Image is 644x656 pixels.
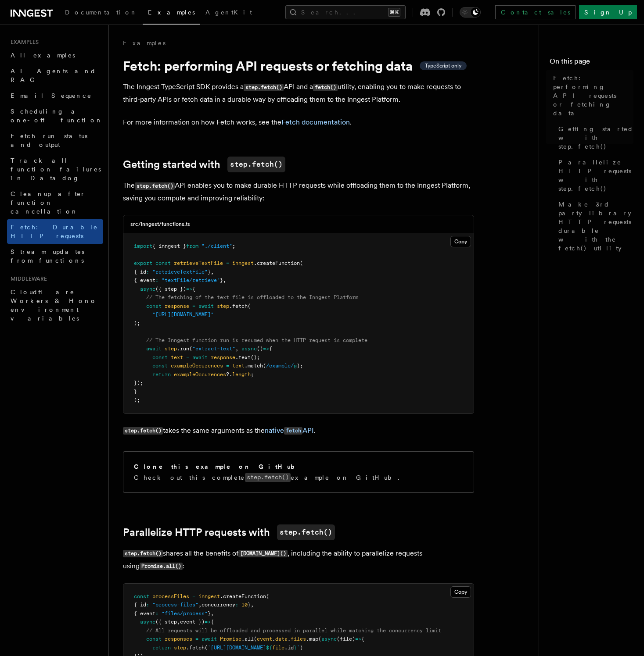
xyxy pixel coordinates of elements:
span: Cloudflare Workers & Hono environment variables [11,289,97,322]
span: , [211,610,214,617]
span: ( [266,593,269,599]
span: Promise [220,636,241,642]
span: , [177,619,180,625]
span: : [155,610,158,617]
span: Fetch: performing API requests or fetching data [553,74,633,118]
span: ) [300,645,303,651]
span: Fetch run status and output [11,132,87,148]
span: retrieveTextFile [174,260,223,266]
span: exampleOccurences [171,363,223,369]
span: ; [232,243,235,249]
span: files [291,636,306,642]
span: .map [306,636,318,642]
h4: On this page [550,56,633,70]
span: TypeScript only [425,62,461,69]
span: { [192,286,195,292]
a: Examples [143,3,200,25]
a: Documentation [60,3,143,24]
span: async [321,636,337,642]
span: = [226,260,229,266]
span: export [134,260,152,266]
span: ); [297,363,303,369]
code: fetch [284,427,302,435]
span: = [192,303,195,309]
span: event [257,636,272,642]
a: Getting started withstep.fetch() [123,157,285,172]
span: () [257,346,263,352]
span: { [211,619,214,625]
span: } [220,277,223,283]
span: } [294,645,297,651]
span: Scheduling a one-off function [11,108,103,124]
span: Examples [148,9,195,16]
code: step.fetch() [277,524,335,540]
span: event }) [180,619,205,625]
span: const [152,354,168,360]
a: Make 3rd party library HTTP requests durable with the fetch() utility [555,196,633,256]
span: : [146,269,149,275]
span: . [288,636,291,642]
a: Fetch run status and output [7,128,103,153]
span: Middleware [7,275,47,282]
span: ({ step }) [155,286,186,292]
span: . [272,636,275,642]
span: ({ step [155,619,177,625]
span: ); [134,397,140,403]
span: .id [284,645,294,651]
span: g [294,363,297,369]
code: step.fetch() [135,182,175,190]
span: => [205,619,211,625]
p: takes the same arguments as the . [123,424,474,437]
span: "extract-text" [192,346,235,352]
span: step [165,346,177,352]
span: ( [254,636,257,642]
span: .all [241,636,254,642]
span: .createFunction [220,593,266,599]
span: .run [177,346,189,352]
span: , [223,277,226,283]
h1: Fetch: performing API requests or fetching data [123,58,474,74]
code: step.fetch() [123,550,163,557]
span: { id [134,602,146,608]
a: Track all function failures in Datadog [7,153,103,186]
span: } [248,602,251,608]
code: step.fetch() [123,427,163,435]
span: ?. [226,371,232,378]
span: ( [248,303,251,309]
span: => [355,636,361,642]
span: , [198,602,201,608]
span: return [152,645,171,651]
span: const [146,636,162,642]
a: Sign Up [579,5,637,19]
span: step [174,645,186,651]
span: ( [318,636,321,642]
h3: src/inngest/functions.ts [130,221,190,228]
span: AgentKit [205,9,252,16]
span: response [211,354,235,360]
a: Parallelize HTTP requests withstep.fetch() [123,524,335,540]
span: inngest [232,260,254,266]
span: = [195,636,198,642]
span: = [192,593,195,599]
a: nativefetchAPI [265,426,314,435]
button: Copy [450,586,471,598]
code: [DOMAIN_NAME]() [238,550,288,557]
span: // The fetching of the text file is offloaded to the Inngest Platform [146,294,358,300]
p: For more information on how Fetch works, see the . [123,116,474,128]
span: { [361,636,364,642]
span: /example/ [266,363,294,369]
span: , [235,346,238,352]
a: Fetch: Durable HTTP requests [7,219,103,244]
span: Make 3rd party library HTTP requests durable with the fetch() utility [558,200,633,253]
span: : [235,602,238,608]
span: const [152,363,168,369]
span: Examples [7,39,39,46]
a: Clone this example on GitHubCheck out this completestep.fetch()example on GitHub. [123,451,474,493]
span: { event [134,277,155,283]
span: .fetch [186,645,205,651]
span: => [263,346,269,352]
span: ( [300,260,303,266]
a: Cloudflare Workers & Hono environment variables [7,284,103,326]
span: response [165,303,189,309]
span: Fetch: Durable HTTP requests [11,224,98,239]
